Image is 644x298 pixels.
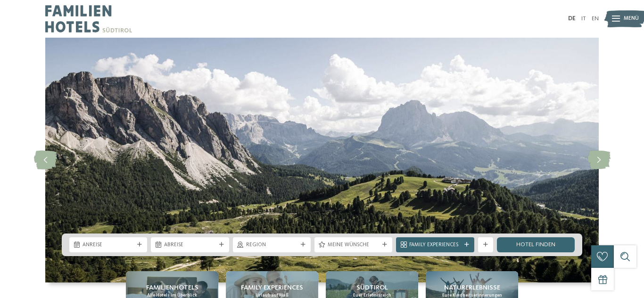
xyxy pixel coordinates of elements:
a: Hotel finden [497,237,575,252]
span: Abreise [164,242,215,249]
img: Familienhotels in den Dolomiten: Urlaub im Reich der bleichen Berge [45,38,599,282]
span: Family Experiences [409,242,461,249]
span: Familienhotels [146,283,198,292]
span: Family Experiences [241,283,303,292]
span: Südtirol [356,283,388,292]
span: Meine Wünsche [328,242,379,249]
span: Naturerlebnisse [444,283,500,292]
a: IT [581,16,586,22]
span: Menü [624,15,639,23]
span: Anreise [83,242,134,249]
span: Region [246,242,297,249]
a: DE [568,16,576,22]
a: EN [592,16,599,22]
